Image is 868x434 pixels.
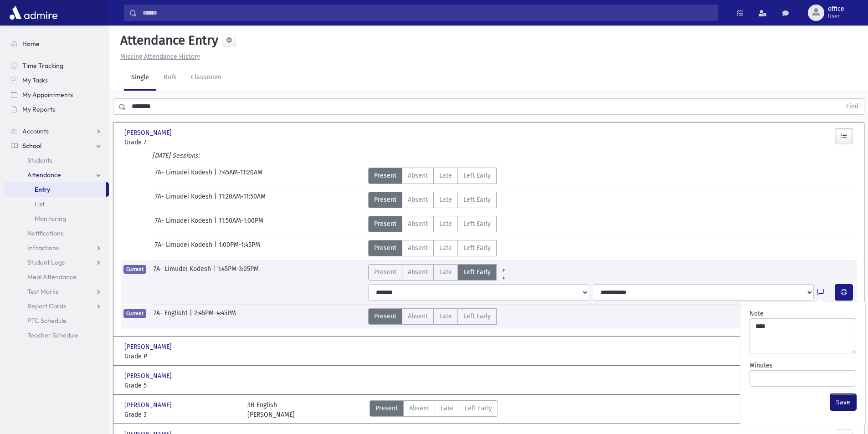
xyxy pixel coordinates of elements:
span: Late [439,311,452,321]
a: All Prior [497,264,511,271]
span: office [828,5,844,13]
span: Late [439,219,452,229]
input: Search [137,5,718,21]
span: Left Early [463,311,491,321]
span: Test Marks [27,287,58,296]
span: Absent [408,311,428,321]
a: Meal Attendance [4,270,109,284]
span: 7A- English1 [154,308,190,325]
a: List [4,197,109,211]
a: My Reports [4,102,109,117]
a: Report Cards [4,299,109,313]
a: Missing Attendance History [117,53,200,61]
span: My Appointments [22,91,73,99]
span: 7A- Limudei Kodesh [154,264,213,281]
div: 3B English [PERSON_NAME] [247,400,295,419]
span: Current [123,265,146,274]
h5: Attendance Entry [117,33,218,48]
span: 7A- Limudei Kodesh [155,168,214,184]
span: Grade 5 [124,381,238,390]
div: AttTypes [368,308,497,325]
span: Grade 3 [124,410,238,419]
span: Late [439,267,452,277]
span: Late [441,403,453,413]
span: Grade 7 [124,138,238,147]
span: User [828,13,844,20]
span: Absent [408,219,428,229]
a: Student Logs [4,255,109,270]
a: Infractions [4,240,109,255]
a: Home [4,36,109,51]
span: Left Early [463,195,491,204]
span: Absent [408,195,428,204]
span: 11:20AM-11:50AM [219,192,266,208]
span: School [22,142,41,150]
span: Late [439,171,452,180]
span: [PERSON_NAME] [124,400,174,410]
span: Home [22,40,40,48]
span: Grade P [124,352,238,361]
label: Note [750,309,764,318]
span: 7:45AM-11:20AM [219,168,262,184]
span: Left Early [463,219,491,229]
a: School [4,138,109,153]
span: 11:50AM-1:00PM [219,216,263,232]
span: Monitoring [35,214,66,223]
a: Bulk [156,65,184,91]
span: Present [374,243,396,253]
span: 1:00PM-1:45PM [219,240,260,256]
span: | [190,308,194,325]
i: [DATE] Sessions: [152,152,200,159]
span: 1:45PM-3:05PM [217,264,259,281]
span: Accounts [22,127,49,135]
span: Notifications [27,229,63,237]
span: Students [27,156,52,164]
span: Student Logs [27,258,65,266]
div: AttTypes [368,264,511,281]
span: Present [374,195,396,204]
span: My Tasks [22,76,48,84]
span: Left Early [463,243,491,253]
span: Present [375,403,398,413]
span: Entry [35,185,50,194]
span: [PERSON_NAME] [124,128,174,138]
a: Accounts [4,124,109,138]
span: Late [439,195,452,204]
span: [PERSON_NAME] [124,342,174,352]
span: [PERSON_NAME] [124,371,174,381]
span: | [214,240,219,256]
span: Present [374,219,396,229]
span: Attendance [27,171,61,179]
span: Infractions [27,244,59,252]
span: Time Tracking [22,61,63,70]
a: My Appointments [4,87,109,102]
img: AdmirePro [7,4,60,22]
a: PTC Schedule [4,313,109,328]
label: Minutes [750,361,773,370]
span: Current [123,309,146,318]
span: | [214,168,219,184]
span: 7A- Limudei Kodesh [155,240,214,256]
a: Test Marks [4,284,109,299]
span: 7A- Limudei Kodesh [155,216,214,232]
span: Present [374,267,396,277]
span: Report Cards [27,302,66,310]
span: | [213,264,217,281]
a: Single [124,65,156,91]
a: Attendance [4,168,109,182]
span: Absent [409,403,429,413]
span: Absent [408,171,428,180]
span: Absent [408,243,428,253]
span: My Reports [22,105,55,113]
a: Students [4,153,109,168]
span: | [214,216,219,232]
a: Time Tracking [4,58,109,73]
a: Teacher Schedule [4,328,109,342]
span: Left Early [463,267,491,277]
span: Absent [408,267,428,277]
a: Monitoring [4,211,109,226]
div: AttTypes [368,192,497,208]
div: AttTypes [368,168,497,184]
span: List [35,200,45,208]
span: | [214,192,219,208]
